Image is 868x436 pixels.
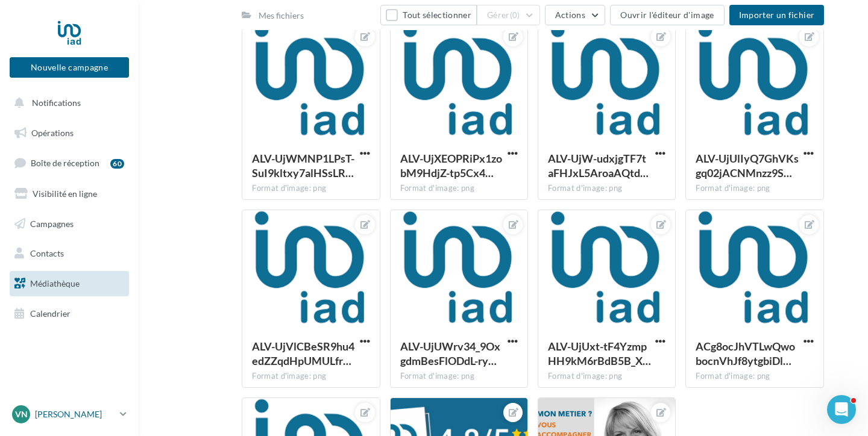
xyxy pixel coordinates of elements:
button: Importer un fichier [729,5,825,25]
a: Médiathèque [7,271,131,296]
span: Contacts [30,248,64,258]
button: Tout sélectionner [380,5,477,25]
span: ALV-UjUlIyQ7GhVKsgq02jACNMnzz9SNEK2v5U390RsmtGx0CXaZQtQ [696,152,799,179]
a: Opérations [7,120,131,146]
button: Nouvelle campagne [10,57,129,78]
span: ALV-UjW-udxjgTF7taFHJxL5AroaAQtdLgQ9lxTeSQtyzTh8LgLh8OE [548,152,649,179]
span: ALV-UjXEOPRiPx1zobM9HdjZ-tp5Cx4dmF4NRUiDofB09MW8RDXuyI4 [400,152,502,179]
span: Campagnes [30,218,74,228]
span: Médiathèque [30,278,80,288]
span: Importer un fichier [739,10,815,20]
a: Contacts [7,241,131,266]
button: Ouvrir l'éditeur d'image [610,5,724,25]
button: Gérer(0) [477,5,540,25]
span: Visibilité en ligne [33,188,97,199]
span: (0) [510,10,520,20]
div: Format d'image: png [400,371,518,382]
div: Format d'image: png [252,371,370,382]
span: Opérations [31,128,74,138]
iframe: Intercom live chat [827,395,856,424]
span: Boîte de réception [31,158,99,168]
div: Format d'image: png [548,371,665,382]
div: Format d'image: png [400,183,518,194]
p: [PERSON_NAME] [35,408,115,420]
a: Boîte de réception60 [7,150,131,176]
button: Notifications [7,90,127,116]
div: Format d'image: png [696,371,813,382]
span: Calendrier [30,308,71,319]
span: ACg8ocJhVTLwQwobocnVhJf8ytgbiDlQg0I6TxgGj550oxr3UxI2GFY [696,340,795,367]
a: Campagnes [7,211,131,237]
span: ALV-UjUWrv34_9OxgdmBesFlODdL-ryFvEkUh3s-Fk-NsJBW4IHggy8 [400,340,500,367]
div: Format d'image: png [252,183,370,194]
a: Visibilité en ligne [7,181,131,207]
span: VN [15,408,28,420]
span: ALV-UjWMNP1LPsT-SuI9kltxy7alHSsLRQP2jAhdEX4DoCDbs-8dbm8 [252,152,354,179]
span: ALV-UjVlCBeSR9hu4edZZqdHpUMULfrqyupjxH6ZNt7VALGONfnnoXk [252,340,354,367]
div: Mes fichiers [259,10,304,22]
a: Calendrier [7,301,131,326]
div: Format d'image: png [548,183,665,194]
a: VN [PERSON_NAME] [10,403,129,426]
div: Format d'image: png [696,183,813,194]
button: Actions [545,5,605,25]
span: Notifications [32,98,81,108]
span: Actions [555,10,585,20]
div: 60 [110,159,124,169]
span: ALV-UjUxt-tF4YzmpHH9kM6rBdB5B_XhQusyp_qQ1b5ES4ub1fLBaiY [548,340,651,367]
